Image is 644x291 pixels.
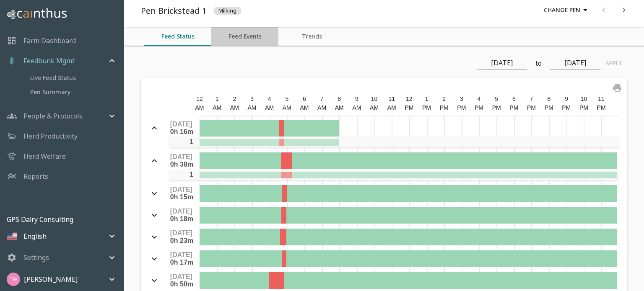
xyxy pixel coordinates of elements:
button: Trends [278,27,345,46]
span: 1 [190,171,193,178]
span: PM [405,104,413,111]
span: 0h 50m [170,281,193,288]
span: Pen Summary [30,88,117,97]
p: People & Protocols [23,111,83,121]
span: [DATE] [170,229,192,237]
span: AM [352,104,361,111]
span: PM [579,104,588,111]
div: 1 [418,95,436,103]
span: PM [457,104,466,111]
div: 9 [558,95,575,103]
span: [DATE] [170,208,192,215]
button: Feed Status [144,27,211,46]
p: to [535,58,542,68]
span: AM [283,104,291,111]
span: PM [475,104,483,111]
span: PM [545,104,553,111]
div: 11 [592,95,610,103]
p: GPS Dairy Consulting [7,214,124,224]
div: 6 [296,95,313,103]
p: Settings [23,252,49,263]
span: AM [265,104,274,111]
p: Feedbunk Mgmt [23,56,75,66]
div: 2 [226,95,243,103]
div: 2 [435,95,453,103]
div: 4 [470,95,488,103]
span: Live Feed Status [30,73,117,82]
span: PM [527,104,536,111]
span: AM [317,104,326,111]
div: 5 [488,95,505,103]
span: [DATE] [170,273,192,280]
div: 8 [540,95,558,103]
span: PM [440,104,449,111]
a: Herd Productivity [23,131,78,141]
span: Milking [213,7,241,15]
span: AM [300,104,309,111]
span: 1 [190,138,193,145]
div: 6 [505,95,523,103]
span: PM [422,104,431,111]
span: PM [509,104,518,111]
span: AM [230,104,239,111]
div: 12 [400,95,418,103]
span: [DATE] [170,251,192,258]
span: 0h 38m [170,161,193,168]
span: [DATE] [170,186,192,193]
span: AM [335,104,344,111]
h5: Pen Brickstead 1 [141,5,207,17]
span: PM [597,104,606,111]
div: 3 [243,95,261,103]
div: 7 [523,95,540,103]
div: 10 [575,95,593,103]
input: Start Date [477,57,527,70]
span: AM [370,104,379,111]
a: Reports [23,171,48,181]
a: Herd Welfare [23,151,66,161]
button: Feed Events [211,27,278,46]
span: AM [387,104,396,111]
span: 0h 18m [170,215,193,222]
span: AM [213,104,221,111]
div: 1 [208,95,226,103]
span: 0h 16m [170,128,193,135]
div: 10 [366,95,383,103]
div: 7 [313,95,331,103]
div: 3 [453,95,470,103]
span: PM [492,104,501,111]
span: [DATE] [170,121,192,128]
div: 5 [278,95,296,103]
span: AM [247,104,256,111]
span: 0h 23m [170,237,193,244]
span: AM [195,104,204,111]
p: [PERSON_NAME] [24,274,78,284]
span: PM [562,104,571,111]
a: Farm Dashboard [23,36,76,46]
div: 12 [191,95,208,103]
img: 2b66b469ad4c2bf3cdc7486bfafac473 [7,273,20,286]
input: End Date [550,57,600,70]
span: [DATE] [170,153,192,160]
div: 9 [348,95,366,103]
div: 8 [330,95,348,103]
div: 11 [383,95,400,103]
div: 4 [261,95,278,103]
p: English [23,231,47,241]
span: 0h 15m [170,193,193,201]
span: 0h 17m [170,259,193,266]
button: print chart [607,78,627,98]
